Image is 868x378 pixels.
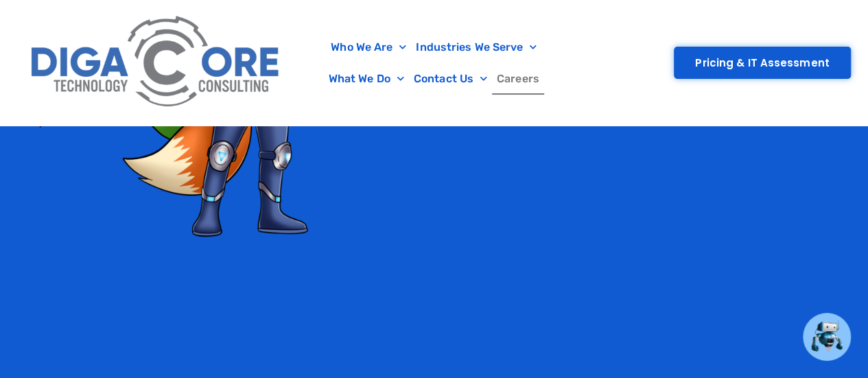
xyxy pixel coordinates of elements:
[24,7,288,119] img: Digacore Logo
[695,58,829,68] span: Pricing & IT Assessment
[295,32,573,95] nav: Menu
[411,32,541,63] a: Industries We Serve
[492,63,544,95] a: Careers
[326,32,411,63] a: Who We Are
[324,63,409,95] a: What We Do
[674,47,850,79] a: Pricing & IT Assessment
[409,63,492,95] a: Contact Us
